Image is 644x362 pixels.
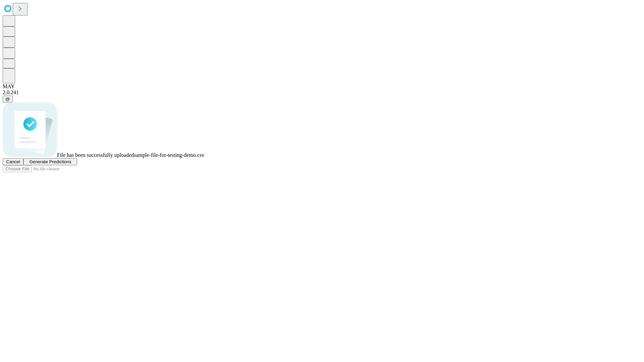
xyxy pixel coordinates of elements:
button: @ [3,96,13,103]
div: 2.0.241 [3,89,641,96]
div: MAY [3,83,641,89]
span: @ [5,97,10,102]
span: sample-file-for-testing-demo.csv [134,152,204,158]
span: File has been successfully uploaded [57,152,134,158]
span: Generate Predictions [29,159,71,164]
button: Generate Predictions [23,158,77,165]
button: Cancel [3,158,23,165]
span: Cancel [6,159,20,164]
